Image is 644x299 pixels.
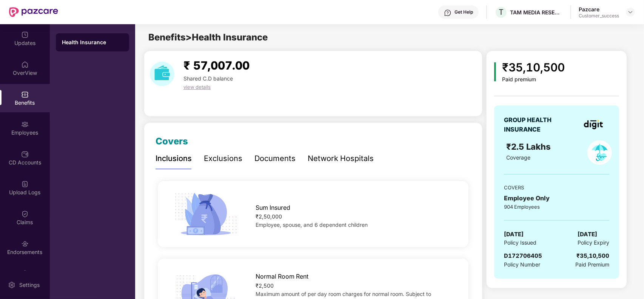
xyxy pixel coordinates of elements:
[9,7,58,17] img: New Pazcare Logo
[21,61,29,68] img: svg+xml;base64,PHN2ZyBpZD0iSG9tZSIgeG1sbnM9Imh0dHA6Ly93d3cudzMub3JnLzIwMDAvc3ZnIiB3aWR0aD0iMjAiIG...
[21,91,29,98] img: svg+xml;base64,PHN2ZyBpZD0iQmVuZWZpdHMiIHhtbG5zPSJodHRwOi8vd3d3LnczLm9yZy8yMDAwL3N2ZyIgd2lkdGg9Ij...
[8,281,15,289] img: svg+xml;base64,PHN2ZyBpZD0iU2V0dGluZy0yMHgyMCIgeG1sbnM9Imh0dHA6Ly93d3cudzMub3JnLzIwMDAvc3ZnIiB3aW...
[584,120,603,129] img: insurerLogo
[579,6,619,13] div: Pazcare
[156,136,188,147] span: Covers
[156,153,192,164] div: Inclusions
[504,115,570,134] div: GROUP HEALTH INSURANCE
[183,75,233,82] span: Shared C.D balance
[308,153,374,164] div: Network Hospitals
[504,184,609,191] div: COVERS
[507,142,553,152] span: ₹2.5 Lakhs
[507,154,531,161] span: Coverage
[183,59,250,72] span: ₹ 57,007.00
[575,260,609,269] span: Paid Premium
[587,140,612,165] img: policyIcon
[494,62,496,81] img: icon
[504,194,609,203] div: Employee Only
[504,252,542,259] span: D172706405
[504,261,540,268] span: Policy Number
[578,239,609,247] span: Policy Expiry
[183,84,211,90] span: view details
[21,150,29,158] img: svg+xml;base64,PHN2ZyBpZD0iQ0RfQWNjb3VudHMiIGRhdGEtbmFtZT0iQ0QgQWNjb3VudHMiIHhtbG5zPSJodHRwOi8vd3...
[256,272,308,281] span: Normal Room Rent
[172,191,240,238] img: icon
[504,203,609,211] div: 904 Employees
[21,270,29,277] img: svg+xml;base64,PHN2ZyBpZD0iTXlfT3JkZXJzIiBkYXRhLW5hbWU9Ik15IE9yZGVycyIgeG1sbnM9Imh0dHA6Ly93d3cudz...
[21,240,29,248] img: svg+xml;base64,PHN2ZyBpZD0iRW5kb3JzZW1lbnRzIiB4bWxucz0iaHR0cDovL3d3dy53My5vcmcvMjAwMC9zdmciIHdpZH...
[204,153,242,164] div: Exclusions
[21,210,29,218] img: svg+xml;base64,PHN2ZyBpZD0iQ2xhaW0iIHhtbG5zPSJodHRwOi8vd3d3LnczLm9yZy8yMDAwL3N2ZyIgd2lkdGg9IjIwIi...
[504,230,524,239] span: [DATE]
[21,180,29,188] img: svg+xml;base64,PHN2ZyBpZD0iVXBsb2FkX0xvZ3MiIGRhdGEtbmFtZT0iVXBsb2FkIExvZ3MiIHhtbG5zPSJodHRwOi8vd3...
[502,76,565,83] div: Paid premium
[499,8,504,17] span: T
[21,31,29,39] img: svg+xml;base64,PHN2ZyBpZD0iVXBkYXRlZCIgeG1sbnM9Imh0dHA6Ly93d3cudzMub3JnLzIwMDAvc3ZnIiB3aWR0aD0iMj...
[444,9,451,17] img: svg+xml;base64,PHN2ZyBpZD0iSGVscC0zMngzMiIgeG1sbnM9Imh0dHA6Ly93d3cudzMub3JnLzIwMDAvc3ZnIiB3aWR0aD...
[454,9,473,15] div: Get Help
[17,281,42,289] div: Settings
[504,239,536,247] span: Policy Issued
[576,251,609,260] div: ₹35,10,500
[256,203,290,212] span: Sum Insured
[62,39,123,46] div: Health Insurance
[150,62,174,86] img: download
[148,32,268,43] span: Benefits > Health Insurance
[502,59,565,76] div: ₹35,10,500
[578,230,597,239] span: [DATE]
[256,212,455,221] div: ₹2,50,000
[21,121,29,128] img: svg+xml;base64,PHN2ZyBpZD0iRW1wbG95ZWVzIiB4bWxucz0iaHR0cDovL3d3dy53My5vcmcvMjAwMC9zdmciIHdpZHRoPS...
[254,153,296,164] div: Documents
[579,13,619,19] div: Customer_success
[256,222,368,228] span: Employee, spouse, and 6 dependent children
[627,9,633,15] img: svg+xml;base64,PHN2ZyBpZD0iRHJvcGRvd24tMzJ4MzIiIHhtbG5zPSJodHRwOi8vd3d3LnczLm9yZy8yMDAwL3N2ZyIgd2...
[510,9,563,16] div: TAM MEDIA RESEARCH PRIVATE LIMITED
[256,282,455,290] div: ₹2,500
